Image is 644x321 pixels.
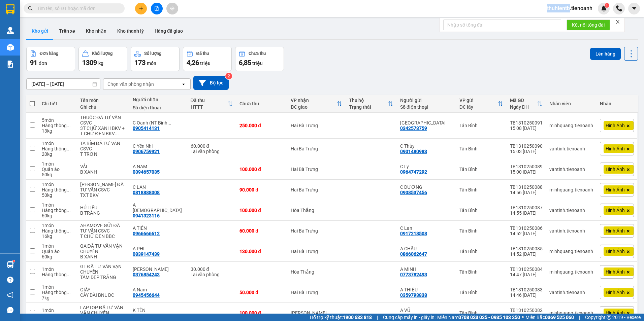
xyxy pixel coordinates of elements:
div: Hòa Thắng [291,269,342,275]
div: 0818888008 [133,190,160,195]
input: Select a date range. [27,79,100,90]
div: TB1310250087 [510,205,543,210]
button: Kho thanh lý [112,23,149,39]
span: ... [67,228,71,234]
div: C Lan [400,225,453,231]
div: 1 món [42,308,73,313]
div: 1 món [42,141,73,146]
div: Số điện thoại [133,105,184,110]
span: question-circle [7,277,13,283]
div: Thu hộ [349,98,388,103]
div: TB1310250090 [510,143,543,149]
span: Hình Ảnh [606,269,625,275]
div: minhquang.tienoanh [549,310,593,316]
div: Tân Bình [459,146,503,151]
div: Hai Bà Trưng [291,187,342,192]
div: Hai Bà Trưng [291,228,342,234]
th: Toggle SortBy [456,95,507,113]
span: triệu [200,61,211,66]
div: 1 món [42,284,73,290]
div: Sao Mỹ [400,120,453,126]
div: 0342573759 [400,126,427,131]
div: Hàng thông thường [42,123,73,128]
span: Hình Ảnh [606,207,625,213]
div: 60 kg [42,213,73,218]
div: THUỐC ĐÃ TƯ VẤN CSVC [80,115,126,126]
div: A TIẾN [133,225,184,231]
button: Lên hàng [590,48,621,60]
img: warehouse-icon [7,27,14,34]
div: [PERSON_NAME] [291,310,342,316]
span: search [28,6,33,11]
div: HỦ TIẾU [80,205,126,210]
div: vantinh.tienoanh [549,167,593,172]
div: GT ĐÃ TƯ VẤN VẠN CHUYỂN [80,264,126,275]
div: Hai Bà Trưng [291,167,342,172]
div: 0839147439 [133,251,160,257]
div: Đã thu [191,98,228,103]
div: Hòa Thắng [291,208,342,213]
div: TÃ BỈM ĐÃ TƯ VẤN CSVC [80,141,126,151]
span: Miền Nam [437,314,520,321]
div: A THIỆU [400,287,453,292]
div: CÂY DÀI BNL DC [80,292,126,298]
div: 60.000 đ [239,228,284,234]
span: ⚪️ [522,316,524,319]
span: 4,26 [187,59,199,67]
button: Hàng đã giao [149,23,188,39]
div: B XANH [80,254,126,259]
div: 14:47 [DATE] [510,272,543,277]
div: vantinh.tienoanh [549,290,593,295]
img: warehouse-icon [7,261,14,268]
div: K TÊN [133,308,184,313]
div: Đơn hàng [40,51,58,56]
button: Đã thu4,26 triệu [183,47,232,71]
span: notification [7,292,13,298]
div: TB1310250088 [510,184,543,190]
span: 1309 [82,59,97,67]
div: Tân Bình [459,269,503,275]
div: Hai Bà Trưng [291,290,342,295]
th: Toggle SortBy [187,95,236,113]
button: Kho nhận [80,23,112,39]
span: file-add [154,6,159,11]
span: Hình Ảnh [606,187,625,193]
span: 91 [30,59,37,67]
strong: 0708 023 035 - 0935 103 250 [458,315,520,320]
span: ... [67,272,71,277]
div: 14:55 [DATE] [510,210,543,216]
div: Hàng thông thường [42,228,73,234]
div: 1 món [42,202,73,208]
div: VP gửi [459,98,498,103]
div: Tại văn phòng [191,272,233,277]
div: Đã thu [196,51,209,56]
div: 0376854243 [133,272,160,277]
div: 0359793838 [400,292,427,298]
div: TB1310250089 [510,164,543,169]
div: A CHÂU [400,246,453,251]
div: 0773782493 [400,272,427,277]
button: plus [135,3,147,14]
button: caret-down [628,3,640,14]
div: 100.000 đ [239,167,284,172]
span: ... [67,290,71,295]
button: Kho gửi [26,23,54,39]
strong: 1900 633 818 [343,315,372,320]
sup: 1 [605,3,609,8]
div: 15:00 [DATE] [510,169,543,175]
svg: open [181,81,186,87]
input: Nhập số tổng đài [443,20,561,30]
div: Tân Bình [459,228,503,234]
div: C Thủy [400,143,453,149]
div: Mã GD [510,98,537,103]
div: 1 món [42,161,73,167]
div: 0906759921 [133,149,160,154]
div: minhquang.tienoanh [549,249,593,254]
div: minhquang.tienoanh [549,269,593,275]
div: Hai Bà Trưng [291,123,342,128]
div: Hàng thông thường [42,290,73,295]
div: Nhãn [600,101,634,106]
div: A VŨ [400,308,453,313]
button: Số lượng173món [131,47,180,71]
span: Hình Ảnh [606,289,625,295]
